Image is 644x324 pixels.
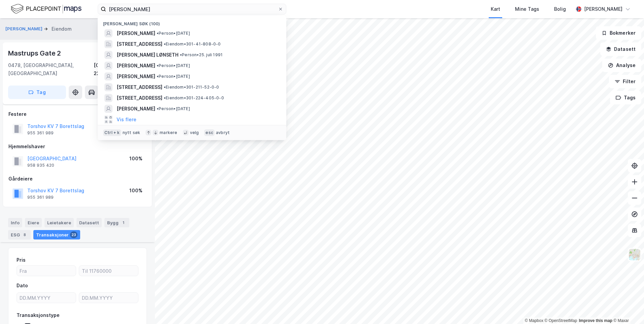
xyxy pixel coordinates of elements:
[117,72,155,80] span: [PERSON_NAME]
[52,25,72,33] div: Eiendom
[98,16,286,28] div: [PERSON_NAME] søk (100)
[27,195,54,200] div: 955 361 989
[117,29,155,37] span: [PERSON_NAME]
[160,130,177,135] div: markere
[157,74,159,79] span: •
[491,5,500,13] div: Kart
[25,218,42,227] div: Eiere
[164,41,166,46] span: •
[70,231,77,238] div: 23
[106,4,278,14] input: Søk på adresse, matrikkel, gårdeiere, leietakere eller personer
[117,116,136,124] button: Vis flere
[600,42,641,56] button: Datasett
[525,318,543,323] a: Mapbox
[104,218,129,227] div: Bygg
[94,61,147,77] div: [GEOGRAPHIC_DATA], 225/168
[164,95,224,101] span: Eiendom • 301-224-405-0-0
[8,142,147,151] div: Hjemmelshaver
[628,248,641,261] img: Z
[609,75,641,88] button: Filter
[157,63,190,68] span: Person • [DATE]
[164,85,166,90] span: •
[117,94,162,102] span: [STREET_ADDRESS]
[17,311,60,319] div: Transaksjonstype
[17,282,28,290] div: Dato
[157,31,159,36] span: •
[8,86,66,99] button: Tag
[190,130,199,135] div: velg
[8,110,147,118] div: Festere
[5,26,44,32] button: [PERSON_NAME]
[8,230,31,239] div: ESG
[79,293,138,303] input: DD.MM.YYYY
[129,155,142,163] div: 100%
[164,41,221,47] span: Eiendom • 301-41-808-0-0
[117,51,179,59] span: [PERSON_NAME] LØNSETH
[17,293,76,303] input: DD.MM.YYYY
[157,106,159,111] span: •
[103,129,121,136] div: Ctrl + k
[117,40,162,48] span: [STREET_ADDRESS]
[27,130,54,136] div: 955 361 989
[164,95,166,100] span: •
[33,230,80,239] div: Transaksjoner
[180,52,223,58] span: Person • 25. juli 1991
[164,85,219,90] span: Eiendom • 301-211-52-0-0
[554,5,566,13] div: Bolig
[180,52,182,57] span: •
[117,83,162,91] span: [STREET_ADDRESS]
[120,219,127,226] div: 1
[610,292,644,324] div: Kontrollprogram for chat
[76,218,102,227] div: Datasett
[596,26,641,40] button: Bokmerker
[610,91,641,104] button: Tags
[44,218,74,227] div: Leietakere
[216,130,230,135] div: avbryt
[545,318,577,323] a: OpenStreetMap
[17,266,76,276] input: Fra
[11,3,82,15] img: logo.f888ab2527a4732fd821a326f86c7f29.svg
[584,5,622,13] div: [PERSON_NAME]
[204,129,215,136] div: esc
[8,175,147,183] div: Gårdeiere
[8,48,62,59] div: Mastrups Gate 2
[117,62,155,70] span: [PERSON_NAME]
[8,61,94,77] div: 0478, [GEOGRAPHIC_DATA], [GEOGRAPHIC_DATA]
[129,187,142,195] div: 100%
[8,218,22,227] div: Info
[17,256,26,264] div: Pris
[79,266,138,276] input: Til 11760000
[123,130,140,135] div: nytt søk
[610,292,644,324] iframe: Chat Widget
[21,231,28,238] div: 8
[602,59,641,72] button: Analyse
[579,318,612,323] a: Improve this map
[27,163,54,168] div: 958 935 420
[515,5,539,13] div: Mine Tags
[157,63,159,68] span: •
[157,31,190,36] span: Person • [DATE]
[157,106,190,111] span: Person • [DATE]
[117,105,155,113] span: [PERSON_NAME]
[157,74,190,79] span: Person • [DATE]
